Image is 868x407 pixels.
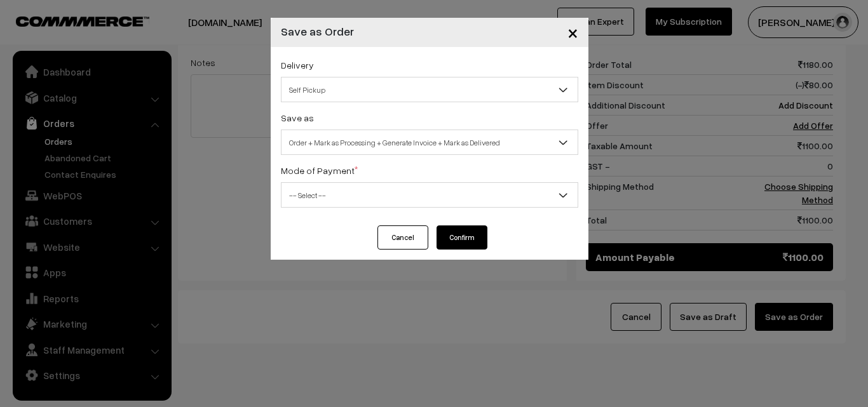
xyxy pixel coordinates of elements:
[437,225,487,250] button: Confirm
[281,79,578,101] span: Self Pickup
[281,131,578,154] span: Order + Mark as Processing + Generate Invoice + Mark as Delivered
[281,111,314,124] label: Save as
[377,225,428,250] button: Cancel
[281,182,578,208] span: -- Select --
[567,20,578,44] span: ×
[281,184,578,206] span: -- Select --
[557,13,588,52] button: Close
[281,58,314,72] label: Delivery
[281,23,354,40] h4: Save as Order
[281,130,578,155] span: Order + Mark as Processing + Generate Invoice + Mark as Delivered
[281,77,578,102] span: Self Pickup
[281,164,358,177] label: Mode of Payment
